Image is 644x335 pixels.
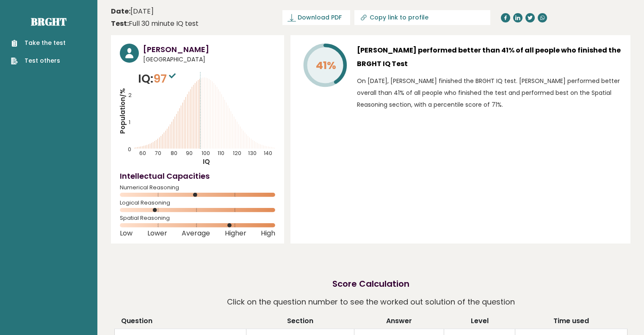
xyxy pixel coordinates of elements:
span: 97 [153,71,178,86]
a: Download PDF [282,10,350,25]
h4: Intellectual Capacities [120,170,275,182]
tspan: 60 [140,150,146,157]
tspan: Population/% [118,88,127,134]
th: Section [246,316,354,329]
th: Time used [515,316,627,329]
span: Download PDF [298,13,342,22]
tspan: 100 [202,150,210,157]
th: Question [114,316,246,329]
tspan: 120 [233,150,241,157]
th: Answer [354,316,444,329]
span: High [261,232,275,235]
tspan: IQ [203,157,210,166]
tspan: 80 [171,150,177,157]
a: Brght [31,15,66,28]
b: Test: [111,19,129,28]
div: Full 30 minute IQ test [111,19,199,29]
tspan: 110 [218,150,224,157]
tspan: 1 [129,119,130,126]
th: Level [444,316,515,329]
a: Test others [11,56,66,65]
tspan: 0 [128,146,131,153]
tspan: 70 [155,150,161,157]
h2: Score Calculation [332,277,409,290]
p: IQ: [138,70,178,87]
tspan: 140 [264,150,272,157]
p: On [DATE], [PERSON_NAME] finished the BRGHT IQ test. [PERSON_NAME] performed better overall than ... [357,75,622,111]
tspan: 90 [186,150,193,157]
a: Take the test [11,39,66,47]
span: Lower [147,232,167,235]
span: Higher [225,232,246,235]
h3: [PERSON_NAME] performed better than 41% of all people who finished the BRGHT IQ Test [357,44,622,71]
tspan: 2 [128,91,132,99]
p: Click on the question number to see the worked out solution of the question [227,294,515,310]
tspan: 41% [316,58,336,73]
span: Numerical Reasoning [120,186,275,189]
span: Low [120,232,133,235]
span: Logical Reasoning [120,201,275,205]
b: Date: [111,6,130,16]
span: Average [182,232,210,235]
span: [GEOGRAPHIC_DATA] [143,55,275,64]
time: [DATE] [111,6,154,17]
span: Spatial Reasoning [120,216,275,220]
h3: [PERSON_NAME] [143,44,275,55]
tspan: 130 [248,150,257,157]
